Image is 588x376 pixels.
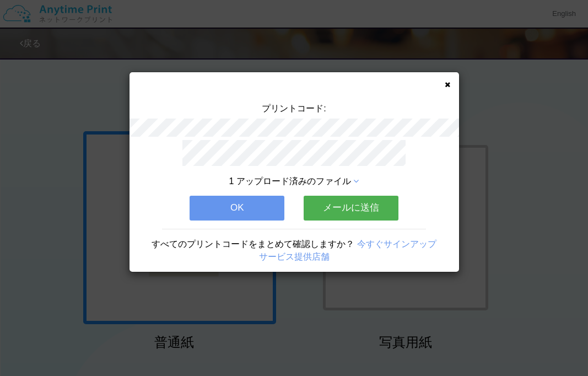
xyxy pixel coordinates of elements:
button: OK [190,196,284,220]
a: サービス提供店舗 [259,252,330,261]
span: 1 アップロード済みのファイル [229,176,351,186]
span: すべてのプリントコードをまとめて確認しますか？ [152,239,354,249]
span: プリントコード: [262,104,326,113]
button: メールに送信 [304,196,398,220]
a: 今すぐサインアップ [357,239,436,249]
